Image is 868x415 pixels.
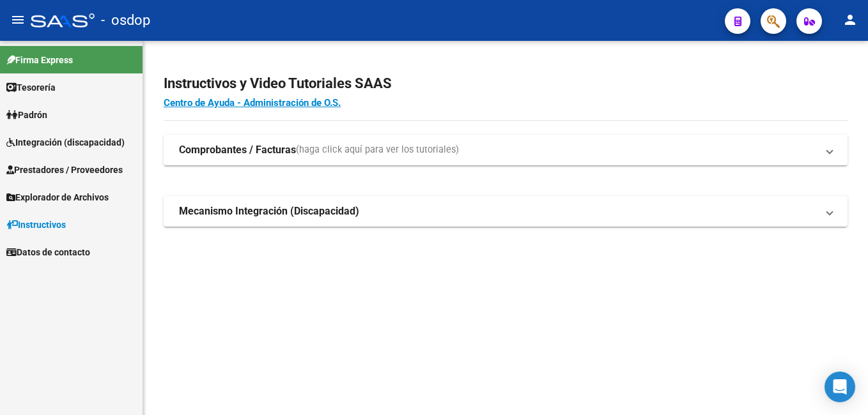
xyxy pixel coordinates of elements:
span: Integración (discapacidad) [6,135,125,149]
h2: Instructivos y Video Tutoriales SAAS [164,72,848,96]
strong: Mecanismo Integración (Discapacidad) [179,204,359,218]
strong: Comprobantes / Facturas [179,143,296,157]
div: Open Intercom Messenger [825,372,855,402]
span: Tesorería [6,80,56,94]
span: Padrón [6,108,47,122]
mat-icon: person [842,12,858,27]
a: Centro de Ayuda - Administración de O.S. [164,97,341,109]
span: - osdop [101,6,150,34]
mat-expansion-panel-header: Mecanismo Integración (Discapacidad) [164,196,848,227]
span: Instructivos [6,218,66,232]
mat-icon: menu [10,12,26,27]
span: (haga click aquí para ver los tutoriales) [296,143,459,157]
mat-expansion-panel-header: Comprobantes / Facturas(haga click aquí para ver los tutoriales) [164,135,848,165]
span: Prestadores / Proveedores [6,163,123,177]
span: Explorador de Archivos [6,190,109,204]
span: Firma Express [6,53,73,67]
span: Datos de contacto [6,245,90,259]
